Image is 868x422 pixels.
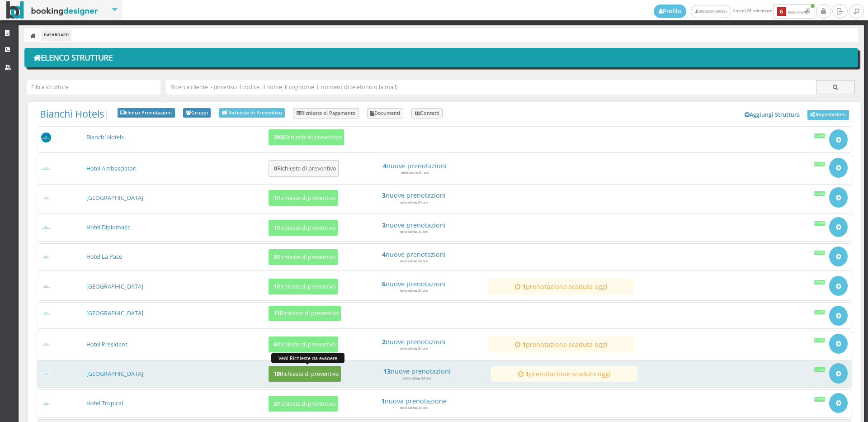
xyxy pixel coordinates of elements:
[271,283,336,290] h5: Richieste di preventivo
[348,367,486,375] a: 13nuove prenotazioni
[86,399,123,407] a: Hotel Tropical
[274,253,277,261] b: 3
[31,50,852,66] h1: Elenco Strutture
[814,338,826,342] div: Attiva
[382,250,386,259] strong: 4
[219,108,285,118] a: Richieste di Preventivo
[271,254,336,261] h5: Richieste di preventivo
[269,396,338,412] button: 2Richieste di preventivo
[383,367,391,375] strong: 13
[814,133,826,138] div: Attiva
[654,4,816,19] span: lunedì, 01 settembre
[269,337,338,352] button: 4Richieste di preventivo
[274,165,277,172] b: 0
[814,162,826,166] div: Attiva
[274,341,277,348] b: 4
[492,283,630,290] h4: prenotazione scaduta oggi
[271,134,342,141] h5: Richieste di preventivo
[522,282,526,291] strong: 1
[274,370,280,378] b: 10
[344,397,483,405] a: 1nuova prenotazione
[41,133,52,143] img: 56a3b5230dfa11eeb8a602419b1953d8_max100.png
[41,226,52,230] img: baa77dbb7d3611ed9c9d0608f5526cb6_max100.png
[814,221,826,226] div: Attiva
[271,194,336,201] h5: Richieste di preventivo
[344,397,483,405] h4: nuova prenotazione
[382,221,386,229] strong: 3
[293,108,359,119] a: Richieste di Pagamento
[41,285,52,289] img: c99f326e7d3611ed9c9d0608f5526cb6_max100.png
[166,80,816,95] input: Ricerca cliente - (inserisci il codice, il nome, il cognome, il numero di telefono o la mail)
[271,400,336,407] h5: Richieste di preventivo
[492,341,630,348] h4: prenotazione scaduta oggi
[348,367,486,375] h4: nuove prenotazioni
[274,400,277,408] b: 2
[86,194,143,202] a: [GEOGRAPHIC_DATA]
[807,110,849,120] a: Impostazioni
[269,306,341,322] button: 11Richieste di preventivo
[40,108,109,120] span: |
[814,191,826,196] div: Attiva
[86,165,137,172] a: Hotel Ambasciatori
[274,309,280,317] b: 11
[814,251,826,255] div: Attiva
[41,402,52,406] img: f1a57c167d3611ed9c9d0608f5526cb6_max100.png
[400,259,428,263] small: nelle ultime 24 ore
[400,200,428,204] small: nelle ultime 24 ore
[271,353,344,362] div: Vedi Richieste da evadere
[271,341,336,348] h5: Richieste di preventivo
[383,161,387,170] strong: 4
[367,108,404,119] a: Documenti
[86,133,124,141] a: Bianchi Hotels
[814,397,826,402] div: Attiva
[274,194,277,202] b: 1
[40,107,104,120] a: Bianchi Hotels
[344,191,483,199] h4: nuove prenotazioni
[274,283,277,290] b: 1
[344,251,483,258] h4: nuove prenotazioni
[344,191,483,199] a: 3nuove prenotazioni
[271,370,339,377] h5: Richieste di preventivo
[86,283,143,290] a: [GEOGRAPHIC_DATA]
[400,289,428,293] small: nelle ultime 24 ore
[814,310,826,314] div: Attiva
[41,342,52,346] img: da2a24d07d3611ed9c9d0608f5526cb6_max100.png
[401,171,429,175] small: nelle ultime 24 ore
[495,370,633,378] a: 1prenotazione scaduta oggi
[269,279,338,294] button: 1Richieste di preventivo
[41,255,52,259] img: c3084f9b7d3611ed9c9d0608f5526cb6_max100.png
[492,341,630,348] a: 1prenotazione scaduta oggi
[41,196,52,200] img: b34dc2487d3611ed9c9d0608f5526cb6_max100.png
[86,341,127,348] a: Hotel President
[269,160,339,177] button: 0Richieste di preventivo
[777,7,786,16] b: 6
[382,337,386,346] strong: 2
[271,165,336,172] h5: Richieste di preventivo
[118,108,175,118] a: Elenco Prenotazioni
[344,221,483,229] h4: nuove prenotazioni
[654,5,686,18] a: Profilo
[183,108,211,118] a: Gruppi
[411,108,443,119] a: Contatti
[382,280,386,288] strong: 6
[814,280,826,284] div: Attiva
[382,191,386,199] strong: 3
[525,370,529,378] strong: 1
[344,251,483,258] a: 4nuove prenotazioni
[495,370,633,378] h4: prenotazione scaduta oggi
[400,406,428,410] small: nelle ultime 24 ore
[344,280,483,288] h4: nuove prenotazioni
[27,80,160,95] input: Filtra strutture
[42,30,71,40] li: Dashboard
[41,372,52,376] img: ea773b7e7d3611ed9c9d0608f5526cb6_max100.png
[773,4,815,19] button: 6Notifiche
[86,309,143,317] a: [GEOGRAPHIC_DATA]
[86,253,122,261] a: Hotel La Pace
[274,133,283,141] b: 293
[344,338,483,346] h4: nuove prenotazioni
[400,230,428,234] small: nelle ultime 24 ore
[344,221,483,229] a: 3nuove prenotazioni
[522,340,526,349] strong: 1
[814,367,826,372] div: Attiva
[691,5,731,18] a: [PERSON_NAME]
